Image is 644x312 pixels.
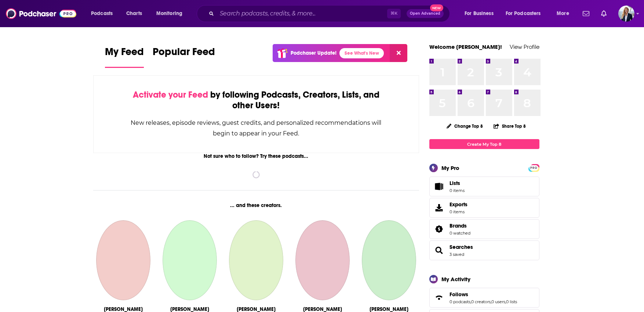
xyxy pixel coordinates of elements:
span: Lists [450,180,465,186]
span: My Feed [105,46,144,62]
span: Logged in as carolynchauncey [618,6,634,22]
span: Brands [450,222,467,229]
span: Activate your Feed [133,89,208,100]
span: , [505,299,506,304]
span: Exports [450,201,467,208]
a: Charts [121,8,146,19]
div: Search podcasts, credits, & more... [204,5,457,22]
button: open menu [552,8,578,19]
div: Not sure who to follow? Try these podcasts... [93,153,419,159]
button: Share Top 8 [493,119,526,133]
button: Change Top 8 [442,121,488,131]
span: 0 items [450,188,465,193]
span: Popular Feed [153,46,215,62]
a: 0 creators [471,299,491,304]
span: 0 items [450,209,467,214]
span: For Business [465,8,494,19]
a: Vincent Moscato [96,220,150,300]
span: More [557,8,569,19]
span: Follows [450,291,468,298]
span: Searches [429,240,539,260]
a: See What's New [339,48,384,58]
a: 0 lists [506,299,517,304]
a: James Cridland [295,220,350,300]
a: My Feed [105,46,144,68]
a: PRO [530,165,538,170]
span: Open Advanced [410,12,440,15]
span: Podcasts [91,8,113,19]
div: My Pro [441,164,459,171]
span: Charts [126,8,142,19]
img: Podchaser - Follow, Share and Rate Podcasts [6,7,76,21]
input: Search podcasts, credits, & more... [217,8,387,19]
a: Brands [450,222,470,229]
a: Welcome [PERSON_NAME]! [429,43,502,50]
a: Brands [432,224,447,234]
button: open menu [501,8,552,19]
a: Searches [432,245,447,255]
a: Follows [450,291,517,298]
span: For Podcasters [506,8,541,19]
a: Lists [429,177,539,196]
div: ... and these creators. [93,202,419,208]
button: open menu [151,8,192,19]
span: , [470,299,471,304]
a: Exports [429,198,539,218]
img: User Profile [618,6,634,22]
span: Brands [429,219,539,239]
div: My Activity [441,276,470,283]
span: New [430,4,443,11]
a: Show notifications dropdown [598,7,610,20]
button: open menu [459,8,503,19]
a: 0 users [491,299,505,304]
a: View Profile [510,43,539,50]
p: Podchaser Update! [291,50,336,56]
a: Create My Top 8 [429,139,539,149]
a: 0 watched [450,231,470,236]
button: Show profile menu [618,6,634,22]
div: New releases, episode reviews, guest credits, and personalized recommendations will begin to appe... [130,117,382,139]
span: Exports [432,203,447,213]
span: Monitoring [156,8,182,19]
span: Follows [429,288,539,308]
button: Open AdvancedNew [407,9,444,18]
span: , [491,299,491,304]
a: Show notifications dropdown [580,7,592,20]
span: PRO [530,165,538,171]
button: open menu [86,8,122,19]
a: David Haugh [229,220,283,300]
a: 3 saved [450,252,464,257]
span: Lists [450,180,460,186]
a: Follows [432,293,447,303]
span: Lists [432,181,447,192]
a: Searches [450,244,473,250]
div: by following Podcasts, Creators, Lists, and other Users! [130,90,382,111]
a: 0 podcasts [450,299,470,304]
a: Wes Reynolds [362,220,416,300]
span: ⌘ K [387,9,401,18]
a: Popular Feed [153,46,215,68]
a: Mike Mulligan [163,220,217,300]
